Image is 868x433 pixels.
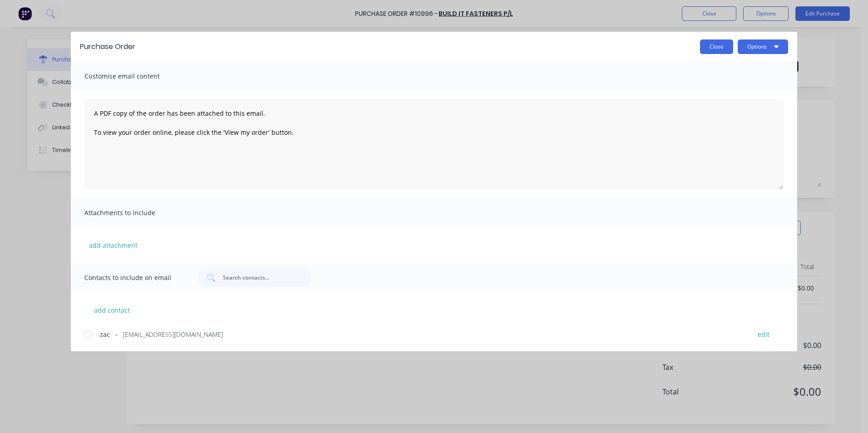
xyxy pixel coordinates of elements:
span: - [115,330,118,339]
span: Contacts to include on email [84,271,184,284]
button: add attachment [84,238,142,252]
input: Search contacts... [222,273,297,282]
span: Customise email content [84,70,184,83]
button: Close [700,39,733,54]
button: edit [752,328,775,340]
button: Options [738,39,788,54]
textarea: A PDF copy of the order has been attached to this email. To view your order online, please click ... [84,99,784,190]
span: zac [100,330,110,339]
span: [EMAIL_ADDRESS][DOMAIN_NAME] [123,330,223,339]
span: Attachments to include [84,207,184,219]
button: add contact [84,303,139,317]
div: Purchase Order [80,41,135,52]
